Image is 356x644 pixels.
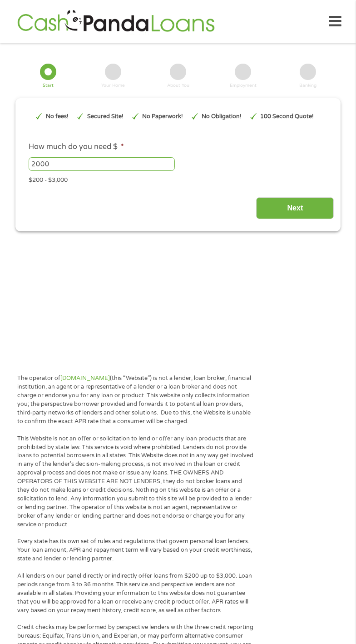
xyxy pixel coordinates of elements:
div: Banking [299,84,316,88]
p: Every state has its own set of rules and regulations that govern personal loan lenders. Your loan... [17,537,254,563]
p: All lenders on our panel directly or indirectly offer loans from $200 up to $3,000. Loan periods ... [17,572,254,614]
p: The operator of (this “Website”) is not a lender, loan broker, financial institution, an agent or... [17,374,254,425]
div: Employment [230,84,257,88]
p: No Paperwork! [142,112,183,121]
p: This Website is not an offer or solicitation to lend or offer any loan products that are prohibit... [17,434,254,529]
p: No Obligation! [202,112,242,121]
input: Next [256,197,334,220]
p: 100 Second Quote! [260,112,314,121]
div: $200 - $3,000 [29,173,327,185]
p: Secured Site! [87,112,124,121]
a: [DOMAIN_NAME] [60,374,110,382]
img: GetLoanNow Logo [15,9,217,35]
p: No fees! [46,112,69,121]
div: Your Home [101,84,125,88]
div: Start [43,84,54,88]
label: How much do you need $ [29,142,124,152]
div: About You [167,84,189,88]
